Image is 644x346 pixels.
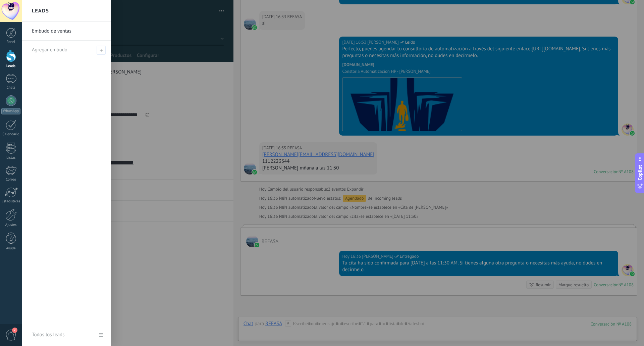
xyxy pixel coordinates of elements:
[1,40,21,44] div: Panel
[1,86,21,90] div: Chats
[32,47,67,53] span: Agregar embudo
[22,324,111,346] a: Todos los leads
[12,328,17,333] span: 2
[97,46,106,55] span: Agregar embudo
[1,108,20,114] div: WhatsApp
[637,165,643,180] span: Copilot
[1,223,21,227] div: Ajustes
[1,156,21,160] div: Listas
[1,64,21,68] div: Leads
[1,178,21,182] div: Correo
[32,22,104,41] a: Embudo de ventas
[1,199,21,204] div: Estadísticas
[32,0,49,21] h2: Leads
[32,326,64,344] div: Todos los leads
[1,246,21,251] div: Ayuda
[1,132,21,137] div: Calendario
